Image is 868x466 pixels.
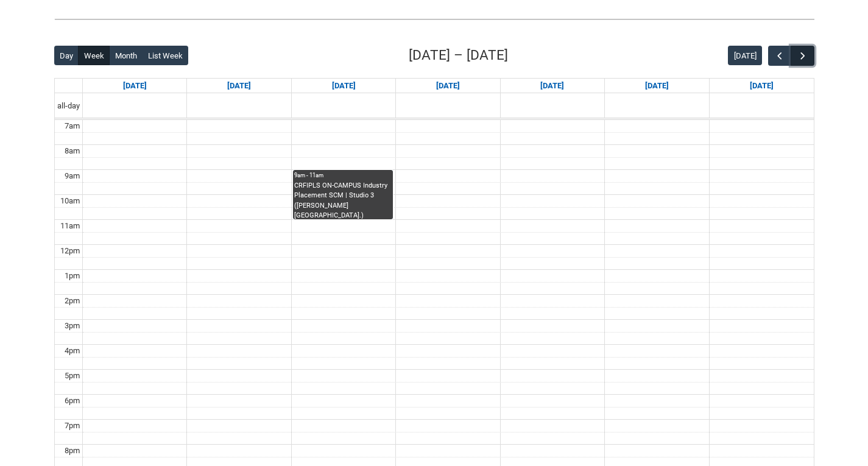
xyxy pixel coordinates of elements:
[62,170,82,182] div: 9am
[142,46,188,65] button: List Week
[643,79,671,93] a: Go to September 26, 2025
[225,79,253,93] a: Go to September 22, 2025
[121,79,149,93] a: Go to September 21, 2025
[58,195,82,207] div: 10am
[768,46,791,66] button: Previous Week
[54,46,79,65] button: Day
[62,445,82,457] div: 8pm
[109,46,143,65] button: Month
[78,46,110,65] button: Week
[62,345,82,357] div: 4pm
[58,245,82,257] div: 12pm
[58,220,82,232] div: 11am
[55,100,82,112] span: all-day
[62,295,82,307] div: 2pm
[62,420,82,432] div: 7pm
[62,395,82,407] div: 6pm
[62,145,82,157] div: 8am
[62,120,82,132] div: 7am
[294,181,392,219] div: CRFIPLS ON-CAMPUS Industry Placement SCM | Studio 3 ([PERSON_NAME][GEOGRAPHIC_DATA].) (capacity x...
[538,79,566,93] a: Go to September 25, 2025
[409,45,508,66] h2: [DATE] – [DATE]
[791,46,814,66] button: Next Week
[62,320,82,332] div: 3pm
[330,79,358,93] a: Go to September 23, 2025
[747,79,776,93] a: Go to September 27, 2025
[728,46,762,65] button: [DATE]
[294,171,392,180] div: 9am - 11am
[62,270,82,282] div: 1pm
[54,13,814,26] img: REDU_GREY_LINE
[434,79,462,93] a: Go to September 24, 2025
[62,370,82,382] div: 5pm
